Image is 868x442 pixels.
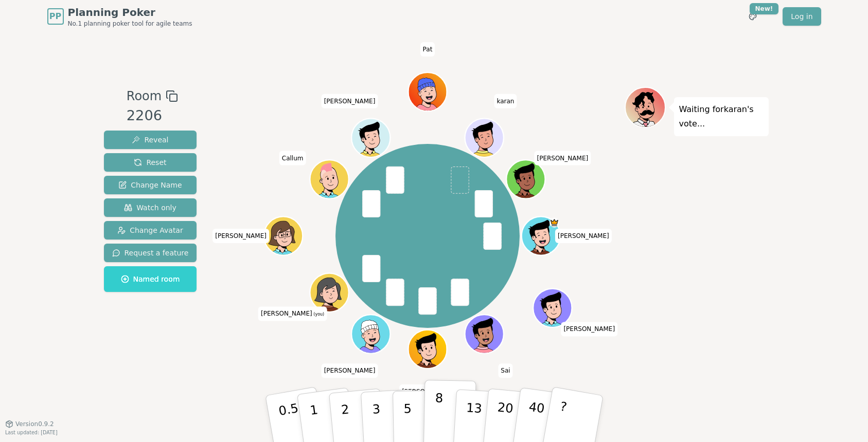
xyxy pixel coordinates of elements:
span: (you) [312,312,325,317]
button: New! [743,7,762,26]
div: New! [750,3,779,14]
span: Named room [121,274,180,284]
span: Change Name [118,180,182,190]
span: Reset [134,157,166,168]
span: Watch only [124,202,176,213]
span: Click to change your name [322,94,378,108]
span: Reveal [132,135,168,145]
span: Planning Poker [68,5,192,20]
span: Mohamed is the host [550,218,559,228]
button: Named room [104,266,197,292]
button: Click to change your avatar [311,274,348,311]
p: Waiting for karan 's vote... [679,102,764,131]
a: Log in [783,7,821,26]
span: Click to change your name [555,229,612,243]
span: Room [127,87,162,105]
span: Click to change your name [534,151,591,165]
span: Click to change your name [322,363,378,378]
button: Change Name [104,176,197,194]
span: Click to change your name [279,151,306,165]
button: Reset [104,153,197,172]
span: Last updated: [DATE] [5,430,58,435]
span: Click to change your name [420,42,435,57]
span: No.1 planning poker tool for agile teams [68,20,192,28]
span: Version 0.9.2 [15,420,54,428]
button: Version0.9.2 [5,420,54,428]
span: PP [49,10,61,23]
span: Click to change your name [212,229,269,243]
span: Click to change your name [498,363,512,378]
span: Click to change your name [561,322,617,337]
button: Reveal [104,131,197,149]
button: Change Avatar [104,221,197,240]
span: Click to change your name [258,307,327,321]
span: Change Avatar [117,225,183,235]
button: Watch only [104,198,197,217]
span: Click to change your name [494,94,517,108]
span: Request a feature [112,248,189,258]
a: PPPlanning PokerNo.1 planning poker tool for agile teams [47,5,192,28]
button: Request a feature [104,244,197,262]
div: 2206 [127,105,178,126]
